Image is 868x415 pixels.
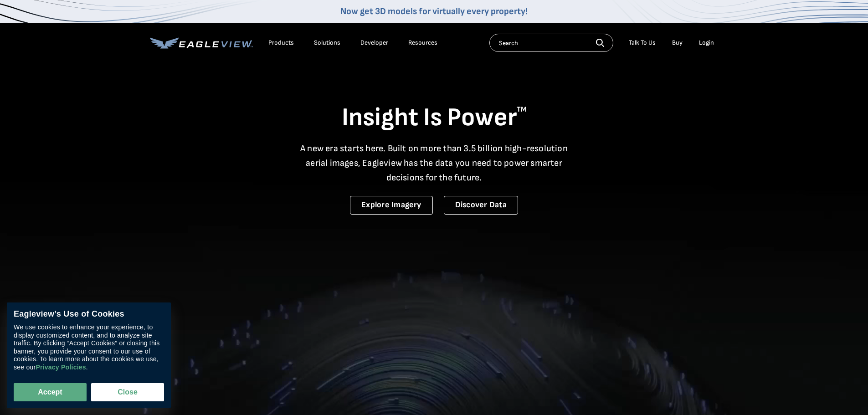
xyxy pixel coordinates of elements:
[14,309,164,319] div: Eagleview’s Use of Cookies
[91,383,164,401] button: Close
[350,196,433,215] a: Explore Imagery
[517,105,527,114] sup: TM
[14,324,164,372] div: We use cookies to enhance your experience, to display customized content, and to analyze site tra...
[408,39,437,47] div: Resources
[340,6,528,17] a: Now get 3D models for virtually every property!
[672,39,683,47] a: Buy
[268,39,294,47] div: Products
[314,39,340,47] div: Solutions
[295,141,574,185] p: A new era starts here. Built on more than 3.5 billion high-resolution aerial images, Eagleview ha...
[629,39,656,47] div: Talk To Us
[14,383,87,401] button: Accept
[360,39,388,47] a: Developer
[150,102,719,134] h1: Insight Is Power
[36,364,86,372] a: Privacy Policies
[444,196,518,215] a: Discover Data
[489,34,613,52] input: Search
[699,39,714,47] div: Login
